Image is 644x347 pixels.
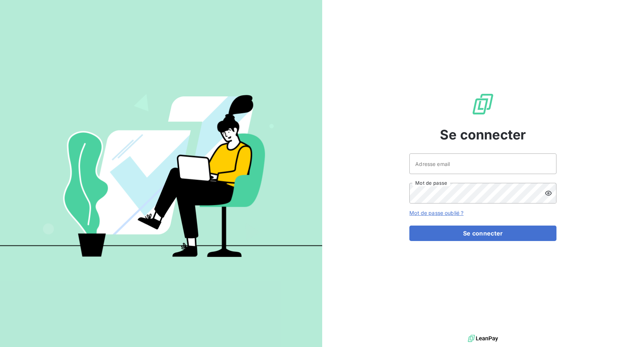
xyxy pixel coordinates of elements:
[471,92,495,116] img: Logo LeanPay
[440,125,526,145] span: Se connecter
[468,333,498,344] img: logo
[409,210,463,216] a: Mot de passe oublié ?
[409,153,556,174] input: placeholder
[409,226,556,241] button: Se connecter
